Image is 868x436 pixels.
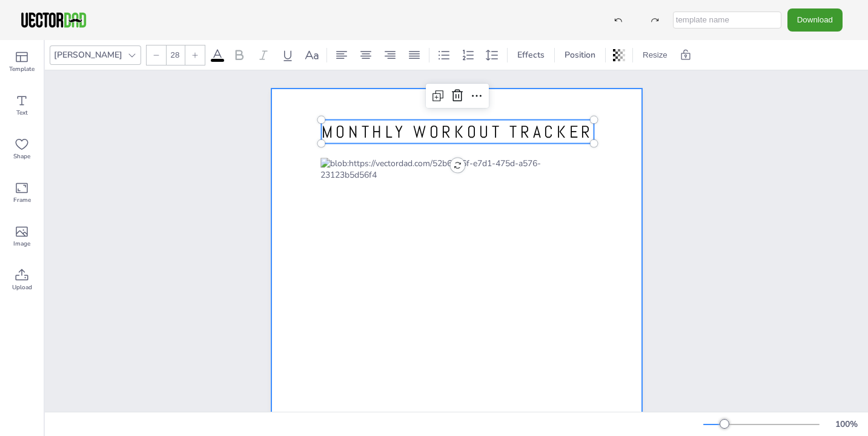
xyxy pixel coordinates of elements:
span: Shape [13,152,30,161]
button: Download [787,8,843,31]
span: Image [13,239,30,249]
span: Frame [13,195,31,205]
span: Text [16,108,28,118]
span: Effects [515,49,547,61]
input: template name [673,12,781,29]
span: Template [9,64,35,74]
span: Upload [12,283,32,292]
div: [PERSON_NAME] [51,47,125,63]
button: Resize [638,45,672,65]
span: Position [562,49,598,61]
img: VectorDad-1.png [19,11,88,29]
span: MONTHLY WORKOUT TRACKER [322,121,594,143]
div: 100 % [832,418,861,430]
